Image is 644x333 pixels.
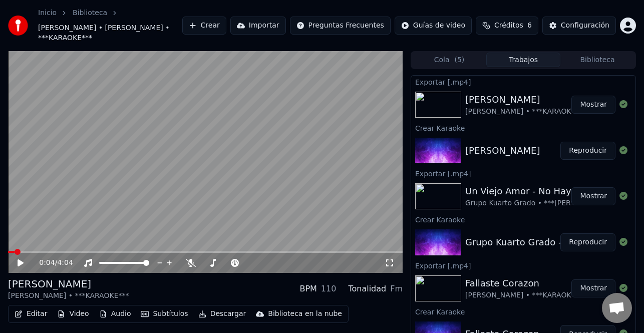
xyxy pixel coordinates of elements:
span: 4:04 [57,258,73,268]
div: [PERSON_NAME] [8,277,129,291]
button: Preguntas Frecuentes [290,17,391,35]
a: Inicio [38,8,57,18]
button: Mostrar [571,96,615,114]
img: youka [8,16,28,36]
button: Mostrar [571,187,615,205]
div: Tonalidad [348,283,386,295]
div: Exportar [.mp4] [411,76,635,88]
button: Biblioteca [560,53,634,67]
button: Configuración [542,17,616,35]
button: Trabajos [486,53,560,67]
span: [PERSON_NAME] • [PERSON_NAME] • ***KARAOKE*** [38,23,182,43]
button: Descargar [194,307,250,321]
button: Crear [182,17,226,35]
button: Mostrar [571,279,615,297]
button: Importar [230,17,286,35]
div: Configuración [561,21,609,31]
button: Video [53,307,93,321]
div: Crear Karaoke [411,213,635,225]
button: Guías de video [395,17,472,35]
div: / [39,258,63,268]
span: Créditos [494,21,523,31]
button: Editar [11,307,51,321]
div: Crear Karaoke [411,122,635,134]
button: Cola [412,53,486,67]
span: 0:04 [39,258,55,268]
div: [PERSON_NAME] [465,93,586,107]
div: 110 [321,283,337,295]
div: Fm [390,283,403,295]
button: Reproducir [560,142,615,160]
span: ( 5 ) [454,55,464,65]
span: 6 [527,21,532,31]
div: Exportar [.mp4] [411,259,635,271]
div: Chat abierto [602,293,632,323]
button: Reproducir [560,233,615,251]
div: Fallaste Corazon [465,276,586,290]
nav: breadcrumb [38,8,182,43]
div: Crear Karaoke [411,305,635,317]
button: Subtítulos [137,307,192,321]
div: [PERSON_NAME] [465,144,540,158]
div: Exportar [.mp4] [411,167,635,179]
div: BPM [299,283,316,295]
a: Biblioteca [73,8,107,18]
button: Audio [95,307,135,321]
button: Créditos6 [476,17,538,35]
div: Biblioteca en la nube [268,309,342,319]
